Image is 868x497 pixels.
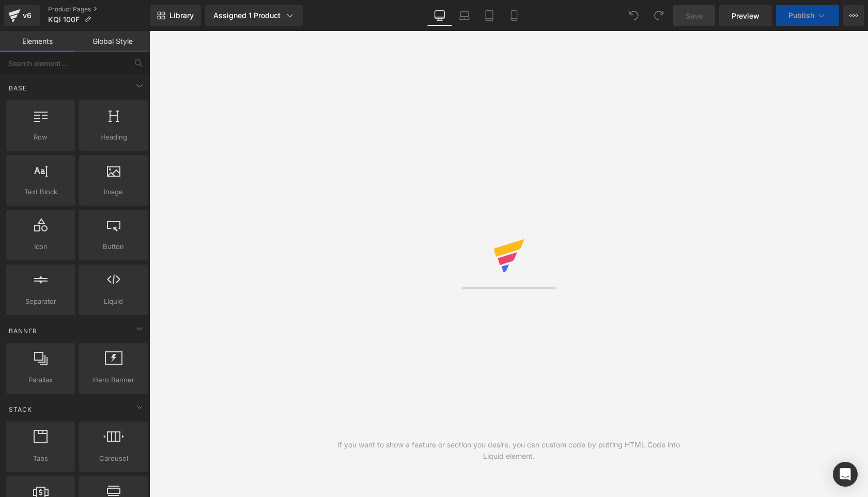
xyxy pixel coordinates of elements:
a: Global Style [75,31,150,52]
span: Publish [788,11,814,20]
div: Open Intercom Messenger [833,462,858,487]
div: Assigned 1 Product [213,10,295,21]
span: Separator [9,296,72,307]
span: Image [82,187,145,197]
span: Button [82,241,145,252]
button: Publish [776,5,839,26]
div: v6 [21,9,34,22]
span: Save [686,10,703,21]
span: Hero Banner [82,375,145,385]
span: Stack [8,405,33,414]
button: Redo [648,5,669,26]
span: Liquid [82,296,145,307]
span: Base [8,83,28,93]
div: If you want to show a feature or section you desire, you can custom code by putting HTML Code int... [329,439,689,462]
span: Tabs [9,453,72,464]
span: KQi 100F [48,15,80,24]
button: Undo [624,5,644,26]
span: Carousel [82,453,145,464]
span: Preview [732,10,760,21]
span: Banner [8,326,38,336]
span: Row [9,132,72,143]
a: Product Pages [48,5,150,13]
a: Tablet [477,5,502,26]
a: Mobile [502,5,526,26]
span: Library [169,11,194,20]
span: Text Block [9,187,72,197]
button: More [843,5,864,26]
a: Preview [719,5,772,26]
a: Desktop [427,5,452,26]
span: Parallax [9,375,72,385]
span: Icon [9,241,72,252]
a: New Library [150,5,201,26]
a: Laptop [452,5,477,26]
a: v6 [4,5,40,26]
span: Heading [82,132,145,143]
